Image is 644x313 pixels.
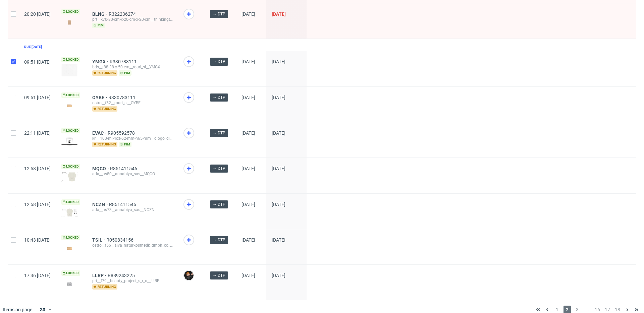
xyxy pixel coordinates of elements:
span: → DTP [213,59,225,65]
span: [DATE] [241,95,255,100]
span: Locked [61,128,80,133]
span: [DATE] [241,273,255,278]
span: Locked [61,92,80,98]
div: prt__f79__beauty_project_s_r_o__LLRP [92,278,173,284]
span: returning [92,70,117,76]
img: Dominik Grosicki [184,271,194,280]
a: LLRP [92,273,108,278]
a: EVAC [92,130,108,136]
span: → DTP [213,237,225,243]
span: [DATE] [241,11,255,17]
img: version_two_editor_design.png [61,172,77,183]
span: → DTP [213,95,225,101]
img: version_two_editor_design.png [61,279,77,289]
span: [DATE] [241,237,255,243]
div: ostro__f56__alva_naturkosmetik_gmbh_co_kg__TSIL [92,243,173,248]
span: pim [119,70,131,76]
span: [DATE] [241,202,255,207]
a: R330783111 [108,95,137,100]
span: → DTP [213,201,225,207]
a: R851411546 [109,202,138,207]
div: Due [DATE] [24,44,42,50]
span: returning [92,284,117,290]
span: Locked [61,270,80,276]
div: ada__as80__annabiya_sas__MQCO [92,171,173,177]
a: R322236274 [109,11,137,17]
span: returning [92,106,117,112]
div: bds__t88-38-x-50-cm__rouri_sl__YMGX [92,64,173,70]
span: 22:11 [DATE] [24,130,51,136]
span: [DATE] [241,166,255,171]
a: R851411546 [110,166,139,171]
div: ada__as73__annabiya_sas__NCZN [92,207,173,212]
span: [DATE] [272,130,285,136]
div: ostro__f52__rouri_sl__OYBE [92,100,173,106]
span: [DATE] [241,130,255,136]
span: Items on page: [3,306,33,313]
span: 12:58 [DATE] [24,166,51,171]
a: R905592578 [108,130,136,136]
span: 10:43 [DATE] [24,237,51,243]
a: R889243225 [108,273,136,278]
span: 09:51 [DATE] [24,95,51,100]
span: [DATE] [272,95,285,100]
a: BLNG [92,11,109,17]
span: [DATE] [272,59,285,64]
span: [DATE] [241,59,255,64]
span: [DATE] [272,202,285,207]
a: R050834156 [106,237,135,243]
img: version_two_editor_design [61,244,77,253]
div: prt__k70-30-cm-x-20-cm-x-20-cm__thinkingtech_gmbh_co_kg__BLNG [92,17,173,22]
span: 20:20 [DATE] [24,11,51,17]
a: TSIL [92,237,106,243]
a: NCZN [92,202,109,207]
span: [DATE] [272,166,285,171]
span: 12:58 [DATE] [24,202,51,207]
div: krl__100-ml-4oz-62-mm-h65-mm__diogo_dias_gomes__EVAC [92,136,173,141]
span: Locked [61,235,80,240]
span: Locked [61,57,80,62]
span: returning [92,142,117,147]
img: version_two_editor_design [61,101,77,110]
span: → DTP [213,130,225,136]
span: → DTP [213,11,225,17]
span: [DATE] [272,11,286,17]
span: [DATE] [272,273,285,278]
a: OYBE [92,95,108,100]
img: version_two_editor_design.png [61,208,77,217]
a: R330783111 [110,59,138,64]
span: [DATE] [272,237,285,243]
img: version_two_editor_design.png [61,137,77,146]
span: 17:36 [DATE] [24,273,51,278]
span: → DTP [213,166,225,172]
span: Locked [61,9,80,14]
span: pim [92,23,105,28]
a: MQCO [92,166,110,171]
a: YMGX [92,59,110,64]
span: → DTP [213,272,225,278]
span: Locked [61,164,80,169]
span: pim [119,142,131,147]
span: Locked [61,199,80,205]
span: 09:51 [DATE] [24,59,51,65]
img: version_two_editor_design [61,64,77,76]
img: version_two_editor_design [61,18,77,27]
